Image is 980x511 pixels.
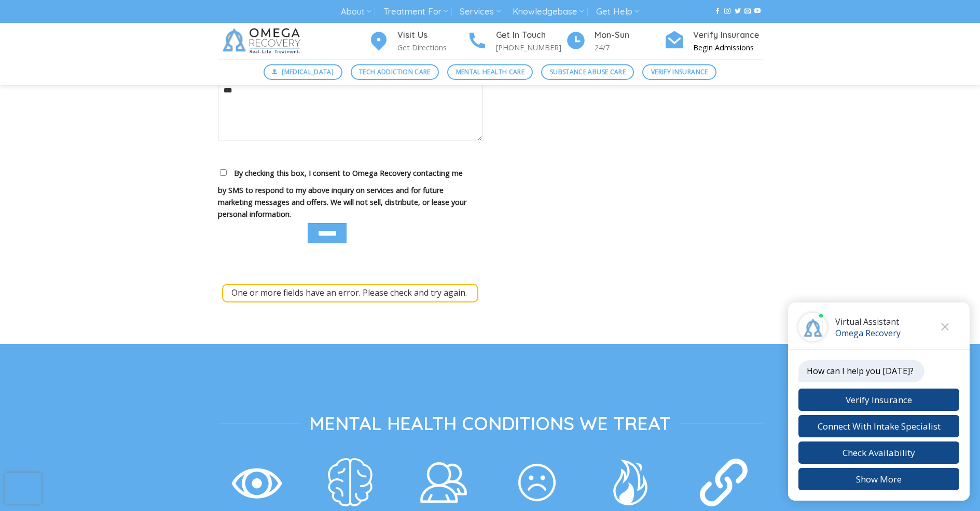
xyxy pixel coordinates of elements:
h4: Get In Touch [496,29,565,42]
a: Follow on Facebook [714,8,721,15]
span: [MEDICAL_DATA] [282,67,334,77]
a: About [341,2,371,21]
textarea: Your message (optional) [218,79,482,141]
a: Visit Us Get Directions [368,29,467,54]
span: Mental Health Care [456,67,524,77]
span: Tech Addiction Care [359,67,431,77]
span: Substance Abuse Care [550,67,626,77]
p: 24/7 [595,42,664,53]
input: By checking this box, I consent to Omega Recovery contacting me by SMS to respond to my above inq... [220,169,227,176]
a: Treatment For [383,2,448,21]
a: Substance Abuse Care [541,64,634,80]
a: Knowledgebase [513,2,584,21]
p: Begin Admissions [693,42,763,53]
a: Follow on Twitter [735,8,741,15]
p: [PHONE_NUMBER] [496,42,565,53]
label: Your message (optional) [218,67,482,148]
a: Mental Health Care [447,64,533,80]
a: Services [460,2,501,21]
p: Get Directions [397,42,467,53]
span: Verify Insurance [651,67,708,77]
a: Tech Addiction Care [351,64,439,80]
a: Send us an email [744,8,751,15]
h4: Verify Insurance [693,29,763,42]
a: Verify Insurance Begin Admissions [664,29,763,54]
a: Get Help [596,2,639,21]
span: Mental Health Conditions We Treat [309,411,671,435]
img: Omega Recovery [218,23,309,59]
span: By checking this box, I consent to Omega Recovery contacting me by SMS to respond to my above inq... [218,168,466,219]
h4: Mon-Sun [595,29,664,42]
h4: Visit Us [397,29,467,42]
a: Get In Touch [PHONE_NUMBER] [467,29,565,54]
a: Follow on YouTube [754,8,761,15]
a: Follow on Instagram [724,8,730,15]
div: One or more fields have an error. Please check and try again. [222,284,478,302]
a: [MEDICAL_DATA] [264,64,342,80]
a: Verify Insurance [642,64,716,80]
